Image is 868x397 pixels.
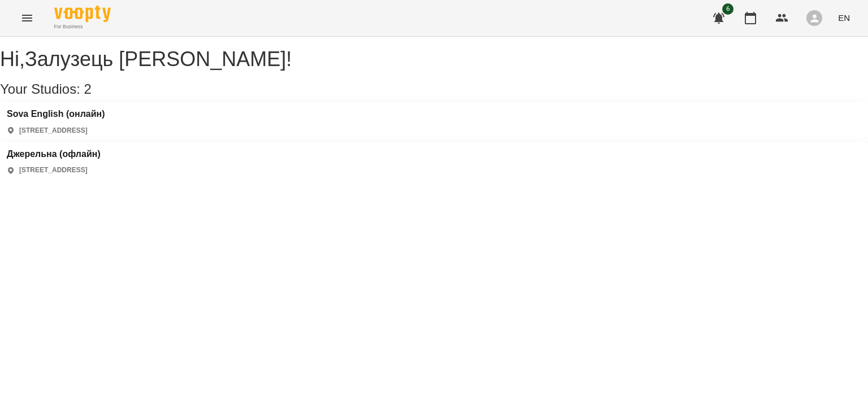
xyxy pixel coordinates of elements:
[19,165,88,175] p: [STREET_ADDRESS]
[7,149,101,159] a: Джерельна (офлайн)
[19,126,88,136] p: [STREET_ADDRESS]
[7,109,105,119] a: Sova English (онлайн)
[14,5,41,32] button: Menu
[834,7,854,28] button: EN
[54,23,111,30] span: For Business
[54,6,111,22] img: Voopty Logo
[838,12,850,24] span: EN
[84,81,92,97] span: 2
[722,3,734,15] span: 6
